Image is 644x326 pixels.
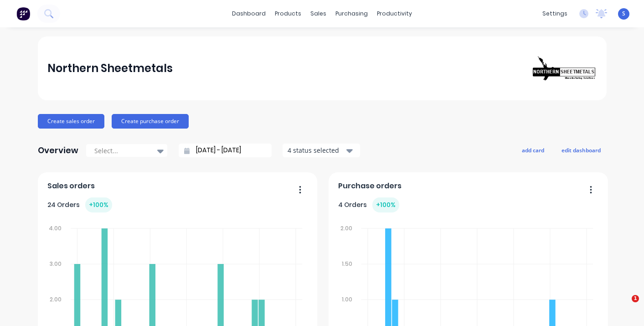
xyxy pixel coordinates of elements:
div: settings [538,7,572,21]
div: 24 Orders [47,197,112,212]
span: S [622,10,625,18]
div: + 100 % [85,197,112,212]
button: add card [516,144,550,156]
div: + 100 % [372,197,399,212]
span: 1 [632,295,639,302]
div: products [270,7,306,21]
img: Factory [16,7,30,21]
tspan: 4.00 [49,224,62,232]
tspan: 2.00 [50,295,62,303]
span: Purchase orders [338,181,402,191]
iframe: Intercom live chat [613,295,635,317]
div: sales [306,7,331,21]
div: Overview [38,141,78,160]
button: Create purchase order [112,114,189,129]
img: Northern Sheetmetals [533,56,597,81]
div: productivity [372,7,417,21]
button: edit dashboard [556,144,607,156]
span: Sales orders [47,181,95,191]
tspan: 2.00 [340,224,352,232]
div: 4 status selected [288,145,345,155]
tspan: 1.50 [342,260,352,268]
button: Create sales order [38,114,104,129]
div: 4 Orders [338,197,399,212]
div: Northern Sheetmetals [47,59,173,78]
a: dashboard [227,7,270,21]
div: purchasing [331,7,372,21]
tspan: 3.00 [50,260,62,268]
button: 4 status selected [283,144,360,157]
tspan: 1.00 [342,295,352,303]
